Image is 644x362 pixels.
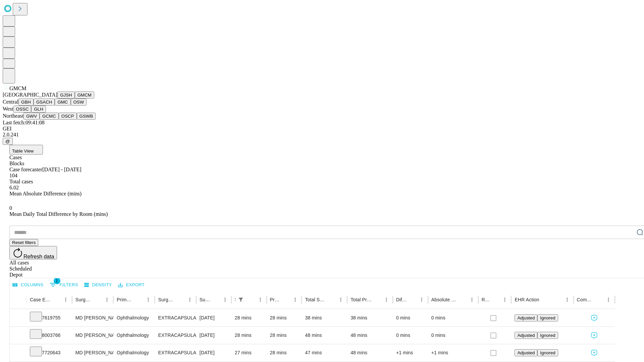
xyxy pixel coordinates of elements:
button: GSWB [77,113,96,120]
button: Ignored [537,314,558,321]
button: OSCP [59,113,77,120]
span: Mean Absolute Difference (mins) [9,191,82,196]
button: Density [83,280,114,290]
span: Adjusted [517,315,535,320]
div: MD [PERSON_NAME] [75,344,110,361]
div: Scheduled In Room Duration [235,297,235,302]
button: Select columns [11,280,45,290]
div: 38 mins [305,309,344,326]
button: Sort [372,295,382,304]
button: Sort [176,295,185,304]
div: Predicted In Room Duration [270,297,281,302]
button: Menu [185,295,195,304]
button: GLH [31,106,46,113]
button: Menu [467,295,477,304]
span: Northeast [3,113,23,119]
button: GCMC [40,113,59,120]
span: Ignored [540,350,555,355]
div: Surgery Name [158,297,175,302]
div: 48 mins [351,327,389,344]
button: Ignored [537,332,558,339]
button: GSACH [34,99,55,106]
div: Total Scheduled Duration [305,297,326,302]
button: Expand [13,312,23,324]
div: 7720643 [30,344,69,361]
div: 28 mins [270,327,299,344]
button: Export [116,280,146,290]
span: [DATE] - [DATE] [42,167,81,172]
button: Menu [102,295,112,304]
div: 8003766 [30,327,69,344]
button: @ [3,138,13,145]
span: Table View [12,148,34,154]
button: Expand [13,330,23,342]
div: 0 mins [431,309,475,326]
div: Ophthalmology [117,309,151,326]
div: Total Predicted Duration [351,297,372,302]
button: Sort [134,295,144,304]
button: GMCM [75,92,94,99]
div: 28 mins [270,309,299,326]
div: Surgery Date [200,297,210,302]
button: Menu [382,295,391,304]
span: Case forecaster [9,167,42,172]
span: 104 [9,173,17,178]
div: [DATE] [200,344,228,361]
div: 27 mins [235,344,263,361]
span: Reset filters [12,240,36,245]
span: Ignored [540,333,555,338]
button: Sort [281,295,290,304]
div: +1 mins [396,344,425,361]
div: [DATE] [200,327,228,344]
div: 0 mins [431,327,475,344]
button: Table View [9,145,43,155]
button: Menu [144,295,153,304]
button: GJSH [57,92,75,99]
button: Menu [417,295,426,304]
span: Central [3,99,18,105]
button: GWV [23,113,40,120]
div: Ophthalmology [117,344,151,361]
div: 38 mins [351,309,389,326]
div: MD [PERSON_NAME] [75,309,110,326]
span: Mean Daily Total Difference by Room (mins) [9,211,108,217]
button: GMC [55,99,70,106]
span: 0 [9,205,12,211]
button: Sort [491,295,500,304]
div: Primary Service [117,297,133,302]
div: Resolved in EHR [482,297,490,302]
button: Sort [93,295,102,304]
div: Surgeon Name [75,297,92,302]
button: Adjusted [515,314,537,321]
span: Adjusted [517,333,535,338]
span: Adjusted [517,350,535,355]
button: GBH [18,99,34,106]
button: Sort [408,295,417,304]
button: OSSC [13,106,32,113]
button: Menu [336,295,345,304]
div: 28 mins [235,309,263,326]
div: Case Epic Id [30,297,51,302]
span: Ignored [540,315,555,320]
div: EXTRACAPSULAR CATARACT REMOVAL WITH [MEDICAL_DATA] [158,327,193,344]
button: Refresh data [9,246,57,259]
button: Sort [52,295,61,304]
div: 48 mins [351,344,389,361]
button: Sort [594,295,604,304]
span: West [3,106,13,112]
div: EHR Action [515,297,539,302]
button: Menu [220,295,230,304]
div: 7619755 [30,309,69,326]
div: 0 mins [396,309,425,326]
div: EXTRACAPSULAR CATARACT REMOVAL WITH [MEDICAL_DATA] [158,344,193,361]
div: EXTRACAPSULAR CATARACT REMOVAL WITH [MEDICAL_DATA] [158,309,193,326]
button: Menu [562,295,572,304]
button: Show filters [48,280,80,290]
div: 47 mins [305,344,344,361]
button: Adjusted [515,332,537,339]
div: MD [PERSON_NAME] [75,327,110,344]
div: 2.0.241 [3,132,641,138]
div: 0 mins [396,327,425,344]
div: [DATE] [200,309,228,326]
span: Refresh data [23,254,54,259]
